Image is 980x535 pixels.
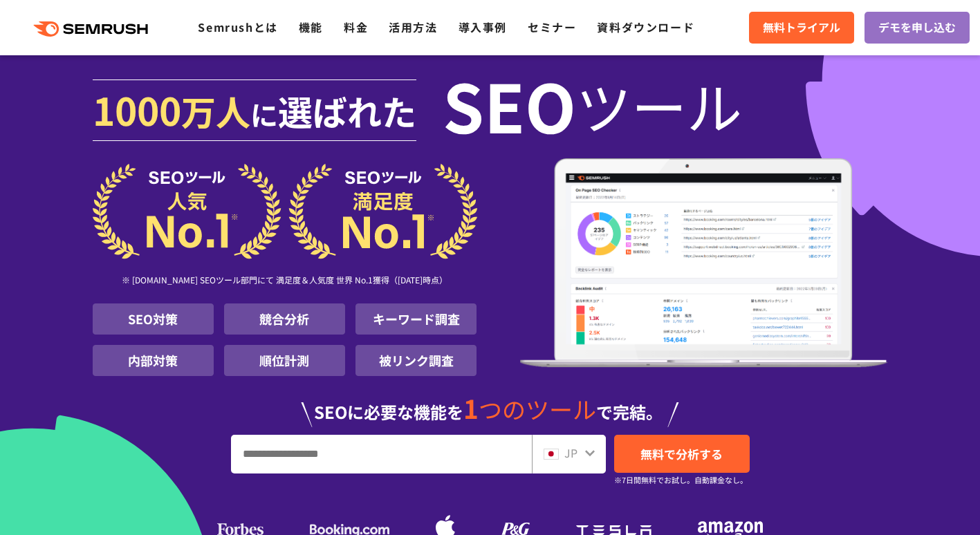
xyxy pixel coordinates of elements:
[224,303,345,335] li: 競合分析
[614,435,750,473] a: 無料で分析する
[878,19,956,37] span: デモを申し込む
[344,19,368,35] a: 料金
[479,392,596,426] span: つのツール
[93,303,214,335] li: SEO対策
[749,12,854,44] a: 無料トライアル
[93,345,214,376] li: 内部対策
[355,345,477,376] li: 被リンク調査
[93,259,477,303] div: ※ [DOMAIN_NAME] SEOツール部門にて 満足度＆人気度 世界 No.1獲得（[DATE]時点）
[93,82,181,137] span: 1000
[763,19,840,37] span: 無料トライアル
[232,435,531,473] input: URL、キーワードを入力してください
[93,382,888,427] div: SEOに必要な機能を
[463,389,479,426] span: 1
[389,19,437,35] a: 活用方法
[459,19,507,35] a: 導入事例
[640,445,723,462] span: 無料で分析する
[596,400,663,424] span: で完結。
[865,12,970,44] a: デモを申し込む
[614,473,748,487] small: ※7日間無料でお試し。自動課金なし。
[224,345,345,376] li: 順位計測
[564,444,577,461] span: JP
[576,77,742,133] span: ツール
[278,86,416,135] span: 選ばれた
[250,94,278,134] span: に
[443,77,576,133] span: SEO
[181,86,250,135] span: 万人
[597,19,694,35] a: 資料ダウンロード
[198,19,277,35] a: Semrushとは
[355,303,477,335] li: キーワード調査
[299,19,323,35] a: 機能
[528,19,576,35] a: セミナー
